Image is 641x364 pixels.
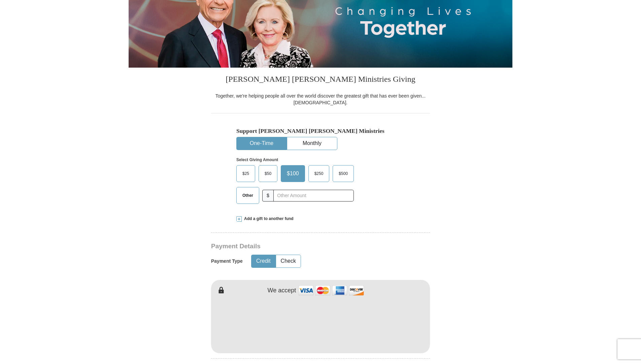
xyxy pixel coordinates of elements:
[268,287,296,294] h4: We accept
[261,169,275,179] span: $50
[239,169,252,179] span: $25
[287,137,337,150] button: Monthly
[211,258,243,264] h5: Payment Type
[273,190,354,202] input: Other Amount
[236,128,405,135] h5: Support [PERSON_NAME] [PERSON_NAME] Ministries
[311,169,327,179] span: $250
[276,255,301,267] button: Check
[239,190,257,201] span: Other
[298,283,365,298] img: credit cards accepted
[335,169,351,179] span: $500
[262,190,274,202] span: $
[211,93,430,106] div: Together, we're helping people all over the world discover the greatest gift that has ever been g...
[283,169,302,179] span: $100
[251,255,275,267] button: Credit
[211,68,430,93] h3: [PERSON_NAME] [PERSON_NAME] Ministries Giving
[237,137,286,150] button: One-Time
[242,216,294,222] span: Add a gift to another fund
[236,157,278,162] strong: Select Giving Amount
[211,243,383,250] h3: Payment Details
